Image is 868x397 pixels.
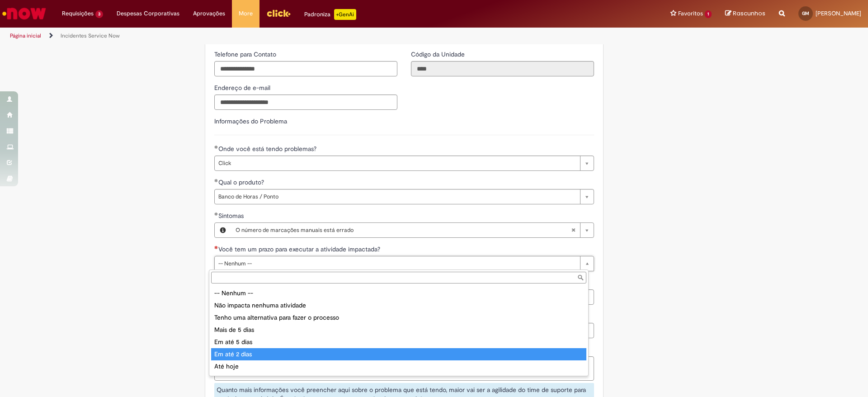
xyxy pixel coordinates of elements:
div: Em até 2 dias [211,348,586,360]
ul: Você tem um prazo para executar a atividade impactada? [209,285,588,376]
div: Não impacta nenhuma atividade [211,299,586,312]
div: Tenho uma alternativa para fazer o processo [211,312,586,324]
div: Até hoje [211,360,586,373]
div: -- Nenhum -- [211,287,586,299]
div: Em até 5 dias [211,336,586,348]
div: Mais de 5 dias [211,324,586,336]
div: Já devia ter sido executada [211,373,586,385]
